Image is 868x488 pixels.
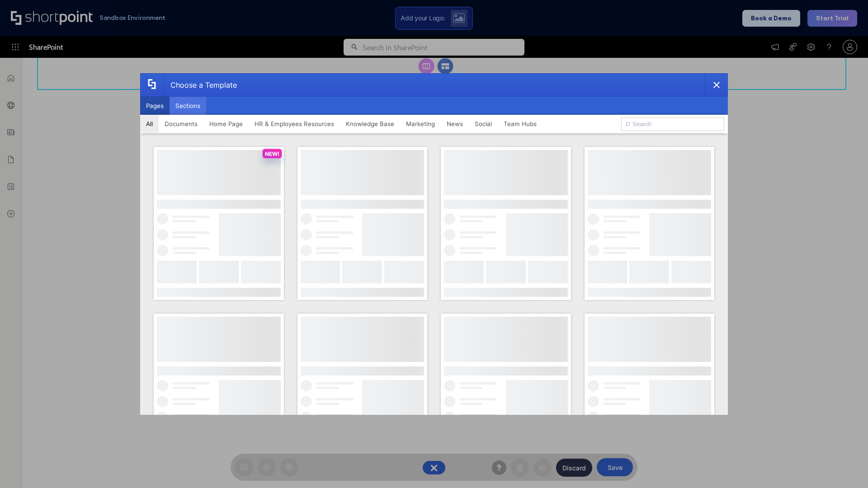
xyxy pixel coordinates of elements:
button: Home Page [203,115,249,133]
div: template selector [140,73,728,415]
button: Team Hubs [498,115,542,133]
div: Choose a Template [163,74,237,96]
button: Marketing [400,115,441,133]
button: HR & Employees Resources [249,115,340,133]
button: Social [469,115,498,133]
button: All [140,115,159,133]
button: Sections [170,97,206,115]
iframe: Chat Widget [823,445,868,488]
input: Search [621,117,724,131]
button: Knowledge Base [340,115,400,133]
button: Pages [140,97,170,115]
p: NEW! [265,150,279,157]
button: Documents [159,115,203,133]
button: News [441,115,469,133]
